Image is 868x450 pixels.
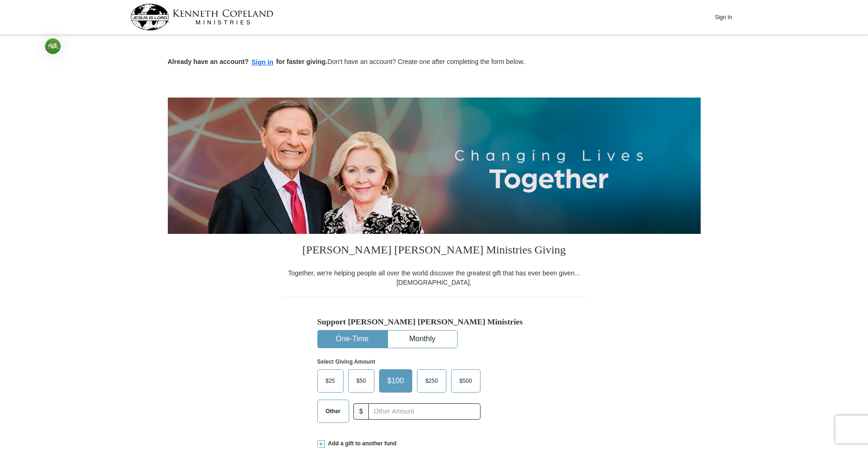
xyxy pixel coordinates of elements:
span: $25 [321,374,340,388]
strong: Select Giving Amount [317,359,375,365]
span: Add a gift to another fund [325,440,397,448]
div: Together, we're helping people all over the world discover the greatest gift that has ever been g... [282,268,586,287]
input: Other Amount [368,403,480,420]
button: One-Time [318,330,387,348]
span: $ [353,403,369,420]
strong: Already have an account? for faster giving. [168,58,328,65]
img: kcm-header-logo.svg [130,4,273,30]
p: Don't have an account? Create one after completing the form below. [168,57,701,68]
button: Sign In [710,10,738,24]
span: $100 [383,374,409,388]
span: $250 [421,374,443,388]
span: $500 [455,374,477,388]
span: $50 [352,374,371,388]
h3: [PERSON_NAME] [PERSON_NAME] Ministries Giving [282,234,586,268]
button: Monthly [388,330,457,348]
button: Sign in [249,57,276,68]
h5: Support [PERSON_NAME] [PERSON_NAME] Ministries [317,317,551,327]
span: Other [321,404,345,418]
